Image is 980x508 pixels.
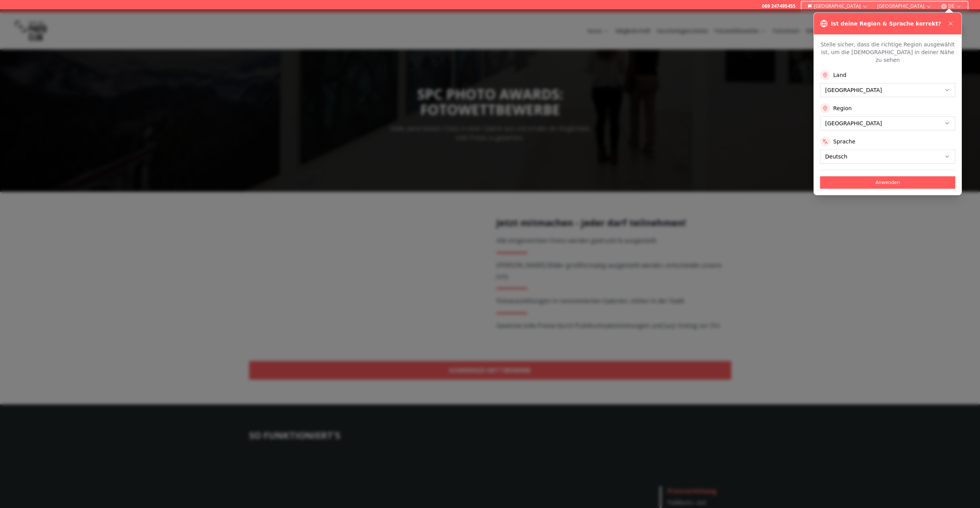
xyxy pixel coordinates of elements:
button: [GEOGRAPHIC_DATA] [805,2,871,11]
label: Region [833,104,852,112]
a: 069 247495455 [762,3,795,9]
label: Sprache [833,138,855,145]
button: DE [938,2,965,11]
button: [GEOGRAPHIC_DATA] [874,2,935,11]
h3: Ist deine Region & Sprache korrekt? [831,20,941,27]
p: Stelle sicher, dass die richtige Region ausgewählt ist, um die [DEMOGRAPHIC_DATA] in deiner Nähe ... [820,41,955,64]
button: Anwenden [820,176,955,189]
label: Land [833,71,846,79]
